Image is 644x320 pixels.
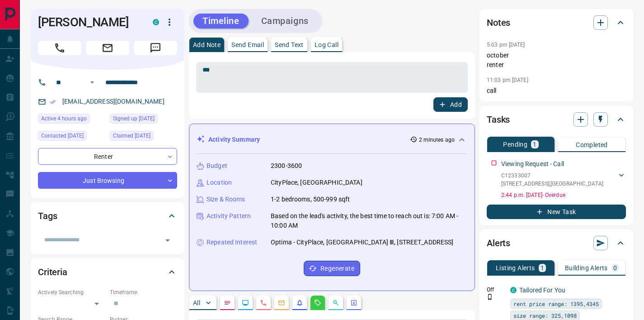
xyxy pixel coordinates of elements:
svg: Email Verified [50,99,56,105]
p: CityPlace, [GEOGRAPHIC_DATA] [271,178,362,187]
p: Viewing Request - Call [501,159,564,169]
div: condos.ca [510,287,517,293]
p: Timeframe: [110,288,177,296]
a: [EMAIL_ADDRESS][DOMAIN_NAME] [62,98,165,105]
button: Campaigns [252,14,318,29]
p: Send Text [275,42,304,48]
div: Notes [487,12,626,33]
svg: Lead Browsing Activity [242,299,249,306]
h1: [PERSON_NAME] [38,15,139,29]
p: Activity Summary [208,135,260,144]
p: call [487,86,626,96]
p: Size & Rooms [207,195,245,204]
button: New Task [487,205,626,219]
div: Fri Jul 04 2025 [38,131,105,143]
p: 1 [541,265,544,271]
h2: Tasks [487,112,510,127]
p: 2300-3600 [271,161,302,171]
div: Criteria [38,261,177,283]
span: Claimed [DATE] [113,131,150,140]
p: Based on the lead's activity, the best time to reach out is: 7:00 AM - 10:00 AM [271,211,467,230]
p: 0 [613,265,617,271]
p: Send Email [231,42,264,48]
p: All [193,300,200,306]
p: Off [487,286,505,294]
div: Mon Aug 18 2025 [38,114,105,126]
p: Repeated Interest [207,238,257,247]
svg: Notes [224,299,231,306]
svg: Listing Alerts [296,299,303,306]
p: Log Call [315,42,338,48]
button: Regenerate [304,261,360,276]
h2: Notes [487,15,510,30]
div: condos.ca [153,19,159,25]
p: Activity Pattern [207,211,251,221]
p: Building Alerts [565,265,608,271]
span: rent price range: 1395,4345 [513,299,599,308]
p: Location [207,178,232,187]
p: 5:03 pm [DATE] [487,42,525,48]
span: Email [86,41,129,55]
p: Pending [503,141,527,148]
span: Signed up [DATE] [113,114,155,123]
div: Renter [38,148,177,165]
p: october renter [487,51,626,70]
button: Add [433,97,468,112]
p: Add Note [193,42,221,48]
div: Activity Summary2 minutes ago [197,131,467,148]
svg: Agent Actions [350,299,357,306]
p: 1 [533,141,536,148]
p: 2 minutes ago [419,136,455,144]
span: Message [134,41,177,55]
div: Just Browsing [38,172,177,189]
div: Fri Jul 04 2025 [110,114,177,126]
span: Call [38,41,81,55]
button: Timeline [193,14,249,29]
button: Open [161,234,174,247]
p: Budget [207,161,227,171]
p: Completed [576,142,608,148]
span: size range: 325,1098 [513,311,577,320]
a: Tailored For You [519,287,565,294]
div: Tasks [487,109,626,130]
p: [STREET_ADDRESS] , [GEOGRAPHIC_DATA] [501,180,603,188]
div: Fri Jul 04 2025 [110,131,177,143]
p: Actively Searching: [38,288,105,296]
svg: Emails [278,299,285,306]
div: Tags [38,205,177,227]
p: 11:03 pm [DATE] [487,77,528,83]
p: 1-2 bedrooms, 500-999 sqft [271,195,350,204]
p: Listing Alerts [496,265,535,271]
div: C12333007[STREET_ADDRESS],[GEOGRAPHIC_DATA] [501,170,626,190]
button: Open [87,77,98,88]
svg: Push Notification Only [487,294,493,300]
h2: Alerts [487,236,510,250]
p: 2:44 p.m. [DATE] - Overdue [501,191,626,199]
h2: Criteria [38,265,67,279]
span: Active 4 hours ago [41,114,87,123]
p: C12333007 [501,172,603,180]
svg: Calls [260,299,267,306]
svg: Requests [314,299,321,306]
span: Contacted [DATE] [41,131,84,140]
p: Optima - CityPlace, [GEOGRAPHIC_DATA] Ⅲ, [STREET_ADDRESS] [271,238,454,247]
div: Alerts [487,232,626,254]
h2: Tags [38,209,57,223]
svg: Opportunities [332,299,339,306]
